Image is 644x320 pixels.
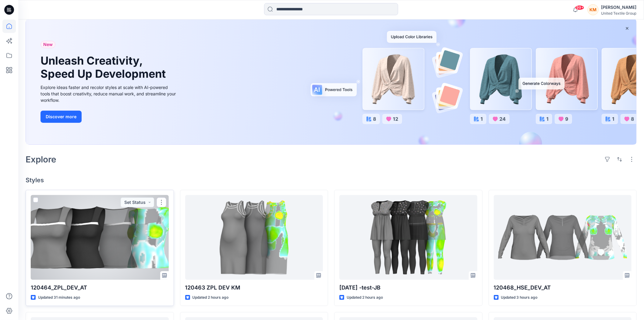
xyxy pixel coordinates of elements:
p: Updated 2 hours ago [193,294,229,301]
a: 2025.09.23 -test-JB [339,195,477,280]
p: 120463 ZPL DEV KM [185,283,323,292]
button: Discover more [41,111,82,123]
a: Discover more [41,111,178,123]
a: 120468_HSE_DEV_AT [494,195,632,280]
span: 99+ [575,5,584,10]
p: 120468_HSE_DEV_AT [494,283,632,292]
div: [PERSON_NAME] [601,4,636,11]
div: KM [588,4,599,15]
p: [DATE] -test-JB [339,283,477,292]
p: 120464_ZPL_DEV_AT [31,283,169,292]
p: Updated 2 hours ago [347,294,383,301]
div: United Textile Group [601,11,636,16]
h1: Unleash Creativity, Speed Up Development [41,54,168,80]
p: Updated 31 minutes ago [38,294,80,301]
h4: Styles [26,176,637,184]
span: New [43,41,53,48]
a: 120464_ZPL_DEV_AT [31,195,169,280]
p: Updated 3 hours ago [501,294,538,301]
h2: Explore [26,155,56,164]
div: Explore ideas faster and recolor styles at scale with AI-powered tools that boost creativity, red... [41,84,178,103]
a: 120463 ZPL DEV KM [185,195,323,280]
